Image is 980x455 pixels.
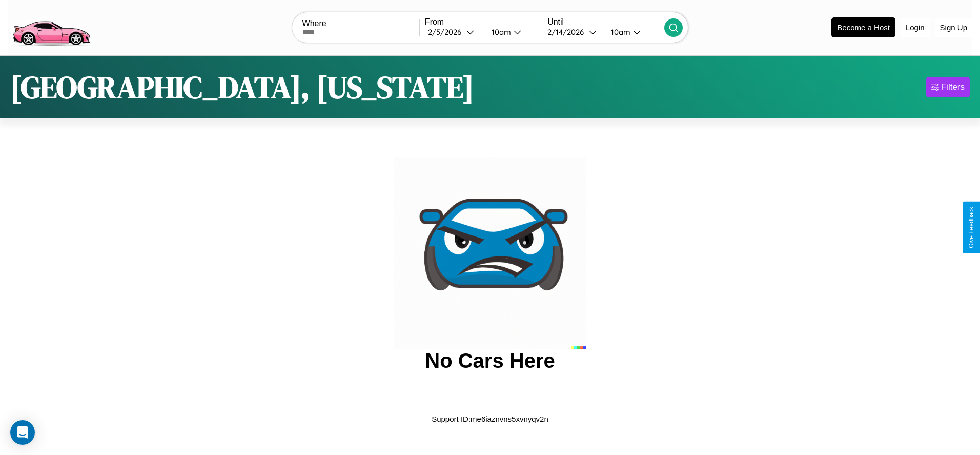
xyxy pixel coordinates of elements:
div: 2 / 5 / 2026 [428,27,466,37]
label: Until [547,17,664,27]
label: Where [302,19,419,28]
img: car [394,157,586,349]
button: Login [901,18,930,37]
div: 10am [606,27,633,37]
h1: [GEOGRAPHIC_DATA], [US_STATE] [10,66,474,108]
button: 10am [603,27,664,37]
p: Support ID: me6iaznvns5xvnyqv2n [432,412,548,426]
button: Become a Host [831,17,895,37]
div: 10am [486,27,514,37]
button: Filters [926,77,970,97]
div: Filters [941,82,965,92]
button: 2/5/2026 [425,27,483,37]
label: From [425,17,542,27]
img: logo [8,5,94,48]
div: Open Intercom Messenger [10,420,35,445]
button: 10am [483,27,542,37]
div: Give Feedback [968,207,975,248]
h2: No Cars Here [425,349,555,372]
div: 2 / 14 / 2026 [547,27,589,37]
button: Sign Up [935,18,972,37]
